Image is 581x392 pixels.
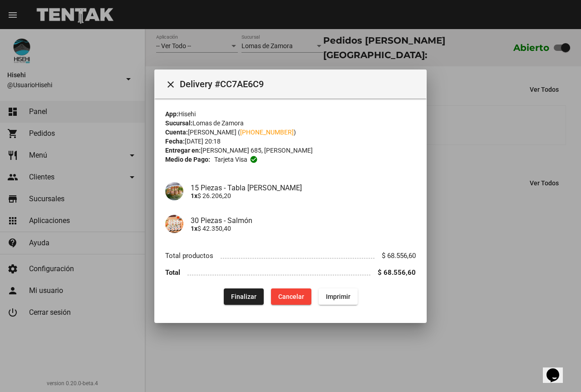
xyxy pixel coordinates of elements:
[165,79,176,90] mat-icon: Cerrar
[543,356,572,383] iframe: chat widget
[165,147,201,154] strong: Entregar en:
[271,288,311,304] button: Cancelar
[191,224,197,232] b: 1x
[191,216,416,224] h4: 30 Piezas - Salmón
[165,119,416,128] div: Lomas de Zamora
[165,215,183,233] img: 7b16739f-f524-49c1-bb1b-a60cff6b7858.jpg
[165,182,183,200] img: 33fda14d-fbbd-4a4e-9c3b-875ae0c8d1cc.jpg
[250,155,258,164] mat-icon: check_circle
[191,192,197,199] b: 1x
[214,155,247,164] span: Tarjeta visa
[319,288,358,304] button: Imprimir
[165,109,416,119] div: Hisehi
[165,128,416,137] div: [PERSON_NAME] ( )
[191,183,416,192] h4: 15 Piezas - Tabla [PERSON_NAME]
[165,248,416,264] li: Total productos $ 68.556,60
[326,293,350,300] span: Imprimir
[278,293,304,300] span: Cancelar
[165,119,192,127] strong: Sucursal:
[165,137,416,146] div: [DATE] 20:18
[165,129,188,136] strong: Cuenta:
[162,75,180,93] button: Cerrar
[191,224,416,232] p: $ 42.350,40
[165,138,185,145] strong: Fecha:
[180,77,419,91] span: Delivery #CC7AE6C9
[231,293,256,300] span: Finalizar
[165,146,416,155] div: [PERSON_NAME] 685, [PERSON_NAME]
[165,155,210,164] strong: Medio de Pago:
[240,129,294,136] a: [PHONE_NUMBER]
[191,192,416,199] p: $ 26.206,20
[224,288,264,304] button: Finalizar
[165,264,416,281] li: Total $ 68.556,60
[165,110,178,118] strong: App:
